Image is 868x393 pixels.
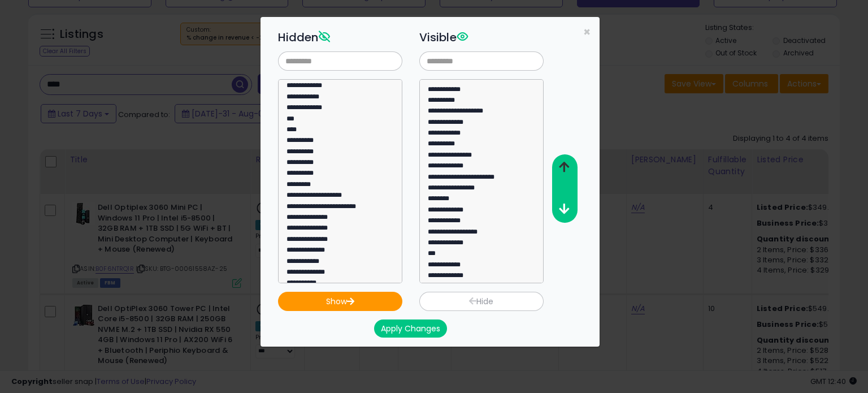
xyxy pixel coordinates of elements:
[583,24,591,40] span: ×
[419,292,544,311] button: Hide
[374,319,447,338] button: Apply Changes
[278,29,402,46] h3: Hidden
[419,29,544,46] h3: Visible
[278,292,402,311] button: Show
